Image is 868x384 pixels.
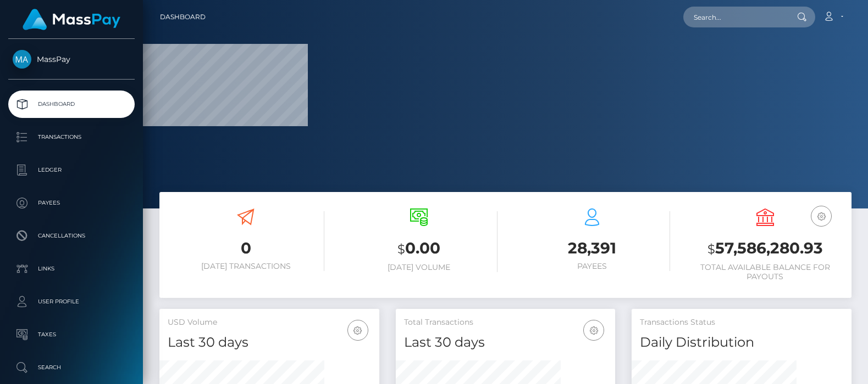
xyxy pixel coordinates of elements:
h3: 28,391 [514,238,671,259]
p: Transactions [13,129,130,145]
h4: Last 30 days [168,333,371,352]
p: Links [13,261,130,277]
p: Taxes [13,326,130,343]
h4: Last 30 days [404,333,607,352]
a: Search [8,354,135,381]
h3: 57,586,280.93 [687,238,843,260]
a: Links [8,255,135,283]
input: Search... [683,7,787,27]
a: User Profile [8,288,135,315]
a: Dashboard [8,91,135,118]
a: Dashboard [160,5,206,29]
h6: [DATE] Volume [341,263,497,272]
span: MassPay [8,54,135,64]
h4: Daily Distribution [640,333,843,352]
img: MassPay Logo [23,9,120,30]
a: Transactions [8,123,135,151]
p: User Profile [13,293,130,310]
h6: Payees [514,262,671,271]
p: Cancellations [13,228,130,244]
p: Dashboard [13,96,130,112]
h5: Total Transactions [404,317,607,328]
img: MassPay [13,50,31,69]
h3: 0.00 [341,238,497,260]
a: Ledger [8,156,135,184]
a: Cancellations [8,222,135,250]
small: $ [707,241,715,257]
h6: Total Available Balance for Payouts [687,263,843,281]
h5: USD Volume [168,317,371,328]
p: Ledger [13,162,130,178]
h5: Transactions Status [640,317,843,328]
a: Payees [8,189,135,217]
h3: 0 [168,238,324,259]
small: $ [397,241,405,257]
a: Taxes [8,321,135,348]
p: Payees [13,195,130,211]
p: Search [13,359,130,376]
h6: [DATE] Transactions [168,262,324,271]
